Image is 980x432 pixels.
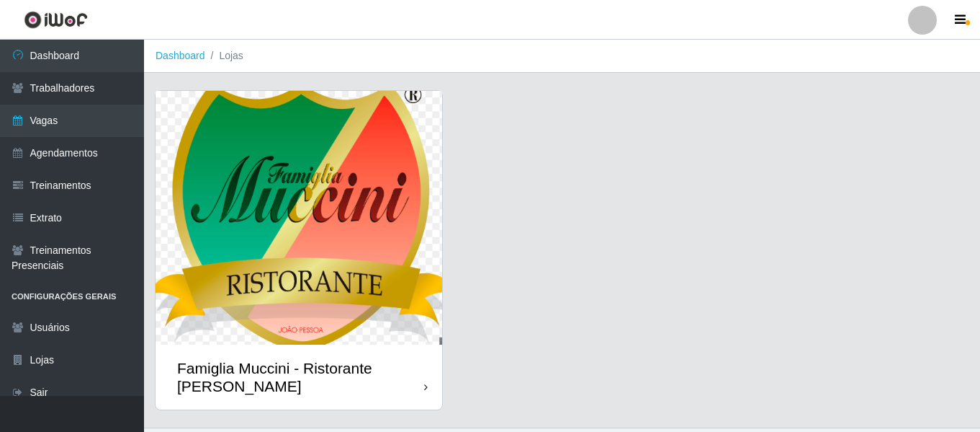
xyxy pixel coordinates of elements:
div: Famiglia Muccini - Ristorante [PERSON_NAME] [177,359,424,395]
nav: breadcrumb [144,40,980,73]
a: Dashboard [156,50,205,61]
img: CoreUI Logo [24,11,88,29]
a: Famiglia Muccini - Ristorante [PERSON_NAME] [156,91,442,410]
li: Lojas [205,48,243,63]
img: cardImg [156,91,442,345]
